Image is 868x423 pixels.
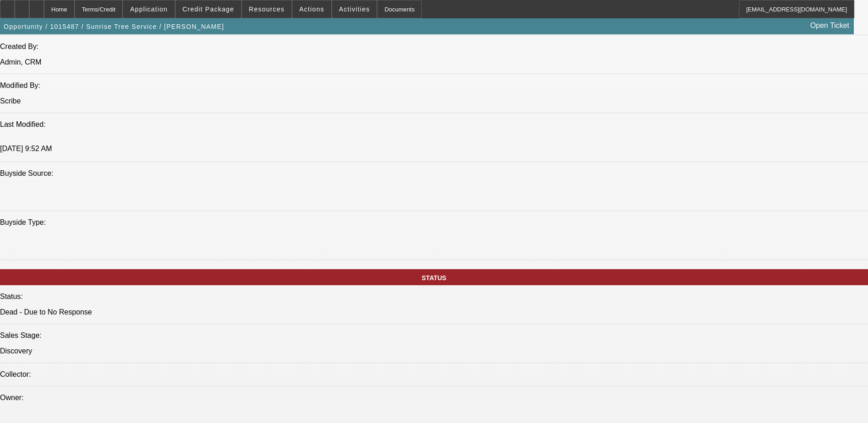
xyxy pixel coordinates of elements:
[332,0,377,18] button: Activities
[176,0,241,18] button: Credit Package
[422,274,447,282] span: STATUS
[242,0,291,18] button: Resources
[807,18,853,33] a: Open Ticket
[4,23,224,30] span: Opportunity / 1015487 / Sunrise Tree Service / [PERSON_NAME]
[130,5,167,13] span: Application
[249,5,285,13] span: Resources
[292,0,331,18] button: Actions
[299,5,324,13] span: Actions
[183,5,234,13] span: Credit Package
[339,5,370,13] span: Activities
[123,0,174,18] button: Application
